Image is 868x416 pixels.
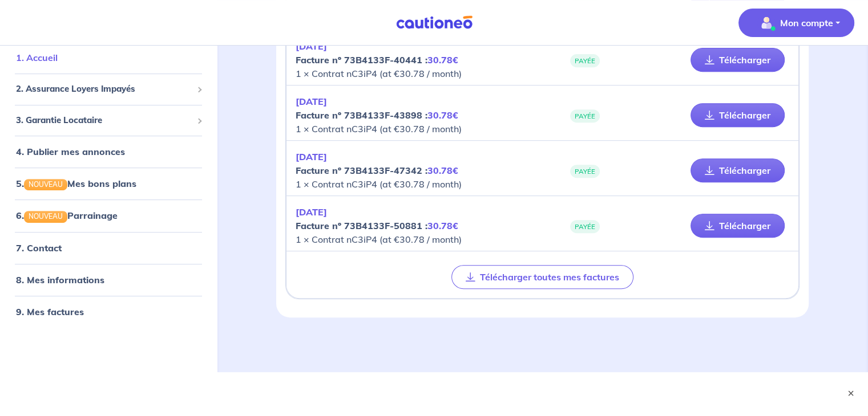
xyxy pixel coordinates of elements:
strong: Facture nº 73B4133F-43898 : [296,109,458,121]
img: Cautioneo [391,15,477,30]
strong: Facture nº 73B4133F-40441 : [296,54,458,66]
a: 7. Contact [16,242,62,253]
span: 2. Assurance Loyers Impayés [16,83,192,96]
button: illu_account_valid_menu.svgMon compte [738,9,854,37]
div: 4. Publier mes annonces [5,140,212,163]
a: Télécharger [691,48,785,72]
em: 30.78€ [427,109,458,121]
span: PAYÉE [570,109,600,123]
a: 6.NOUVEAUParrainage [16,210,118,221]
button: × [845,388,857,399]
strong: Facture nº 73B4133F-50881 : [296,220,458,231]
a: 8. Mes informations [16,274,104,285]
button: Télécharger toutes mes factures [451,265,633,289]
div: 7. Contact [5,236,212,259]
a: 5.NOUVEAUMes bons plans [16,178,136,189]
div: 6.NOUVEAUParrainage [5,204,212,227]
em: [DATE] [296,96,327,107]
a: 4. Publier mes annonces [16,146,125,157]
a: 1. Accueil [16,52,58,63]
a: Télécharger [691,214,785,238]
span: 3. Garantie Locataire [16,113,192,127]
em: [DATE] [296,40,327,52]
div: 8. Mes informations [5,268,212,291]
em: 30.78€ [427,165,458,176]
p: 1 × Contrat nC3iP4 (at €30.78 / month) [296,205,542,246]
img: illu_account_valid_menu.svg [757,14,776,32]
a: 9. Mes factures [16,305,84,317]
span: PAYÉE [570,220,600,233]
em: [DATE] [296,151,327,162]
div: 9. Mes factures [5,300,212,323]
p: 1 × Contrat nC3iP4 (at €30.78 / month) [296,39,542,80]
div: 5.NOUVEAUMes bons plans [5,172,212,195]
em: 30.78€ [427,220,458,231]
span: PAYÉE [570,165,600,178]
p: 1 × Contrat nC3iP4 (at €30.78 / month) [296,95,542,136]
em: 30.78€ [427,54,458,66]
div: 1. Accueil [5,46,212,69]
p: 1 × Contrat nC3iP4 (at €30.78 / month) [296,150,542,191]
a: Télécharger [691,103,785,127]
div: 2. Assurance Loyers Impayés [5,78,212,100]
a: Télécharger [691,158,785,182]
p: Mon compte [780,16,833,30]
span: PAYÉE [570,54,600,67]
em: [DATE] [296,206,327,218]
div: 3. Garantie Locataire [5,109,212,131]
strong: Facture nº 73B4133F-47342 : [296,165,458,176]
